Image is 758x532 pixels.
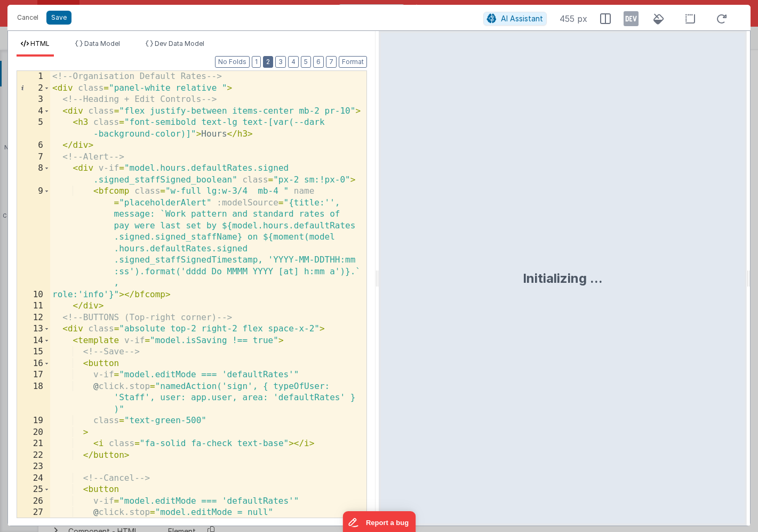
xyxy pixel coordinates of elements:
span: Data Model [84,39,120,47]
div: 2 [17,83,50,94]
div: 19 [17,415,50,427]
div: 22 [17,450,50,462]
span: HTML [30,39,50,47]
button: No Folds [215,56,250,68]
div: 18 [17,381,50,416]
div: 24 [17,473,50,485]
div: 4 [17,106,50,117]
div: 9 [17,186,50,289]
div: 25 [17,484,50,496]
button: Format [339,56,367,68]
button: 7 [326,56,337,68]
div: 6 [17,140,50,152]
span: 455 px [560,12,587,25]
div: 5 [17,117,50,140]
button: Save [46,11,71,25]
button: 1 [252,56,261,68]
div: 13 [17,323,50,335]
div: 17 [17,369,50,381]
div: 11 [17,300,50,312]
button: Cancel [12,10,44,25]
div: 15 [17,346,50,358]
div: 8 [17,163,50,186]
div: 20 [17,427,50,439]
button: 6 [313,56,324,68]
button: 3 [275,56,286,68]
div: 27 [17,507,50,519]
button: 4 [288,56,299,68]
div: 1 [17,71,50,83]
div: 16 [17,358,50,370]
div: 12 [17,312,50,324]
button: AI Assistant [483,12,547,26]
div: 3 [17,94,50,106]
div: 21 [17,438,50,450]
span: Dev Data Model [155,39,204,47]
div: 14 [17,335,50,347]
span: AI Assistant [501,14,543,23]
button: 5 [301,56,311,68]
div: 23 [17,461,50,473]
button: 2 [263,56,273,68]
div: 26 [17,496,50,507]
div: Initializing ... [523,270,603,287]
div: 7 [17,152,50,163]
div: 10 [17,289,50,301]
